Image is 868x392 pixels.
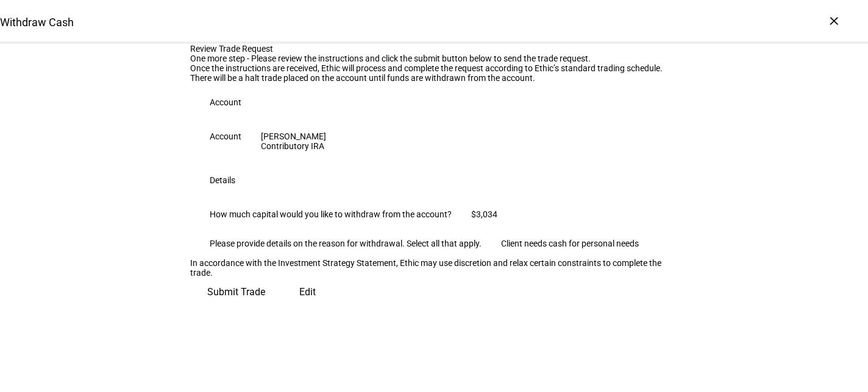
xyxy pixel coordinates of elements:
div: There will be a halt trade placed on the account until funds are withdrawn from the account. [190,73,678,83]
div: Contributory IRA [261,141,326,151]
div: Please provide details on the reason for withdrawal. Select all that apply. [210,239,482,248]
div: $3,034 [471,209,497,219]
div: Account [210,131,241,141]
div: Once the instructions are received, Ethic will process and complete the request according to Ethi... [190,63,678,73]
div: × [824,11,844,30]
button: Submit Trade [190,278,282,307]
span: Submit Trade [207,278,265,307]
div: [PERSON_NAME] [261,131,326,141]
div: Client needs cash for personal needs [501,239,639,248]
div: In accordance with the Investment Strategy Statement, Ethic may use discretion and relax certain ... [190,258,678,278]
button: Edit [282,278,333,307]
div: Details [210,175,235,185]
div: One more step - Please review the instructions and click the submit button below to send the trad... [190,54,678,63]
div: Account [210,97,241,107]
span: Edit [299,278,316,307]
div: Review Trade Request [190,44,678,54]
div: How much capital would you like to withdraw from the account? [210,209,452,219]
